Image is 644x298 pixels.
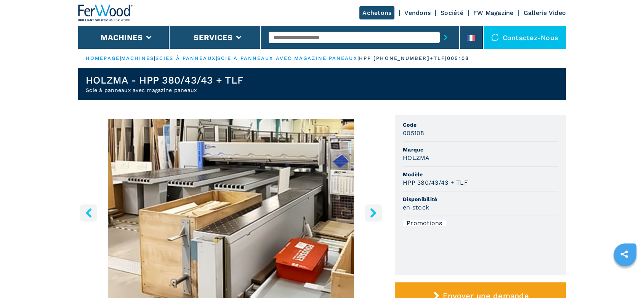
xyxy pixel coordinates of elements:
[447,55,469,62] p: 005108
[484,26,566,49] div: Contactez-nous
[441,9,463,16] a: Société
[155,55,216,61] a: scies à panneaux
[121,55,154,61] a: machines
[194,33,232,42] button: Services
[365,204,382,221] button: right-button
[357,55,359,61] span: |
[359,6,394,19] a: Achetons
[440,29,452,46] button: submit-button
[403,178,468,187] h3: HPP 380/43/43 + TLF
[615,245,634,264] a: sharethis
[403,220,446,226] div: Promotions
[403,203,429,212] h3: en stock
[524,9,566,16] a: Gallerie Video
[491,34,499,41] img: Contactez-nous
[403,195,558,203] span: Disponibilité
[86,55,120,61] a: HOMEPAGE
[359,55,447,62] p: hpp [PHONE_NUMBER]+tlf |
[80,204,97,221] button: left-button
[403,129,425,137] h3: 005108
[403,171,558,178] span: Modèle
[78,5,133,21] img: Ferwood
[403,153,430,162] h3: HOLZMA
[216,55,217,61] span: |
[403,146,558,153] span: Marque
[86,86,244,94] h2: Scie à panneaux avec magazine paneaux
[404,9,431,16] a: Vendons
[612,264,638,292] iframe: Chat
[154,55,155,61] span: |
[86,74,244,86] h1: HOLZMA - HPP 380/43/43 + TLF
[101,33,143,42] button: Machines
[120,55,121,61] span: |
[473,9,514,16] a: FW Magazine
[403,121,558,129] span: Code
[217,55,357,61] a: scie à panneaux avec magazine paneaux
